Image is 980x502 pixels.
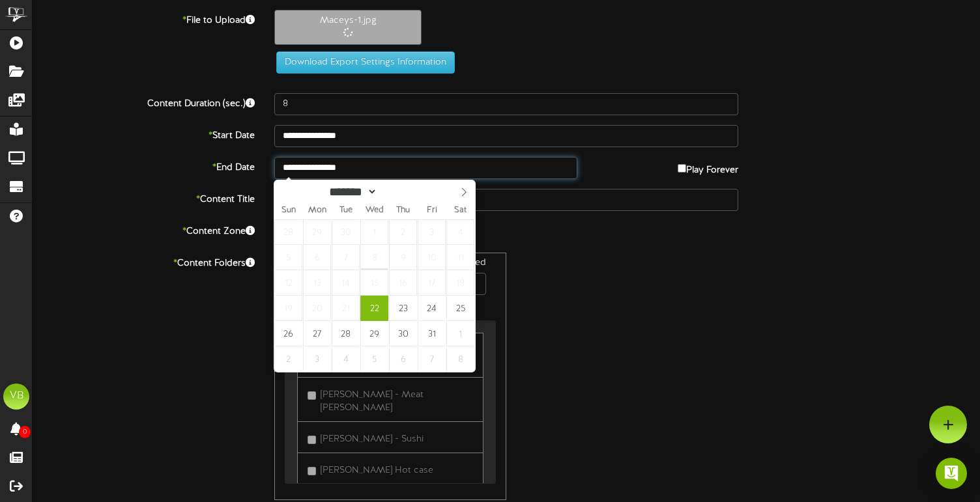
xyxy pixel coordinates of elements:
span: October 25, 2025 [446,296,474,321]
span: [PERSON_NAME] - Sushi [321,434,424,444]
span: [PERSON_NAME] - Meat [PERSON_NAME] [321,390,424,413]
span: November 7, 2025 [418,346,446,372]
span: November 5, 2025 [360,346,388,372]
div: Open Intercom Messenger [936,458,967,489]
input: Play Forever [678,164,686,173]
span: October 18, 2025 [446,270,474,296]
span: October 11, 2025 [446,245,474,270]
span: Sat [446,206,475,215]
input: [PERSON_NAME] Hot case [308,467,316,475]
label: Play Forever [678,157,738,177]
label: Start Date [23,125,265,143]
button: Download Export Settings Information [276,51,455,74]
label: File to Upload [23,10,265,27]
span: October 30, 2025 [389,321,417,346]
span: October 2, 2025 [389,219,417,245]
span: October 24, 2025 [418,296,446,321]
span: September 28, 2025 [274,219,302,245]
span: November 1, 2025 [446,321,474,346]
span: October 22, 2025 [360,296,388,321]
span: October 21, 2025 [332,296,360,321]
span: October 6, 2025 [303,245,331,270]
span: Mon [303,206,332,215]
span: 0 [19,426,31,438]
span: October 4, 2025 [446,219,474,245]
span: October 20, 2025 [303,296,331,321]
input: Title of this Content [274,189,738,211]
input: [PERSON_NAME] - Sushi [308,436,316,444]
input: Year [377,185,424,199]
span: October 23, 2025 [389,296,417,321]
span: October 17, 2025 [418,270,446,296]
span: October 16, 2025 [389,270,417,296]
span: October 12, 2025 [274,270,302,296]
span: October 31, 2025 [418,321,446,346]
span: October 13, 2025 [303,270,331,296]
div: VB [3,383,29,410]
label: Content Title [23,189,265,206]
span: October 1, 2025 [360,219,388,245]
span: October 26, 2025 [274,321,302,346]
span: October 27, 2025 [303,321,331,346]
span: October 28, 2025 [332,321,360,346]
label: Content Folders [23,253,265,270]
span: November 6, 2025 [389,346,417,372]
span: October 9, 2025 [389,245,417,270]
span: Wed [360,206,389,215]
input: [PERSON_NAME] - Meat [PERSON_NAME] [308,391,316,400]
label: Content Duration (sec.) [23,93,265,111]
span: November 8, 2025 [446,346,474,372]
span: November 2, 2025 [274,346,302,372]
span: Fri [418,206,446,215]
span: October 29, 2025 [360,321,388,346]
span: Tue [332,206,360,215]
span: October 14, 2025 [332,270,360,296]
span: Sun [274,206,303,215]
span: October 8, 2025 [360,245,388,270]
span: September 30, 2025 [332,219,360,245]
span: October 19, 2025 [274,296,302,321]
span: November 4, 2025 [332,346,360,372]
span: Thu [389,206,418,215]
span: October 3, 2025 [418,219,446,245]
span: November 3, 2025 [303,346,331,372]
span: [PERSON_NAME] Hot case [321,466,433,475]
span: October 10, 2025 [418,245,446,270]
label: End Date [23,157,265,174]
span: September 29, 2025 [303,219,331,245]
a: Download Export Settings Information [270,57,455,67]
span: October 7, 2025 [332,245,360,270]
span: October 15, 2025 [360,270,388,296]
label: Content Zone [23,221,265,238]
span: October 5, 2025 [274,245,302,270]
